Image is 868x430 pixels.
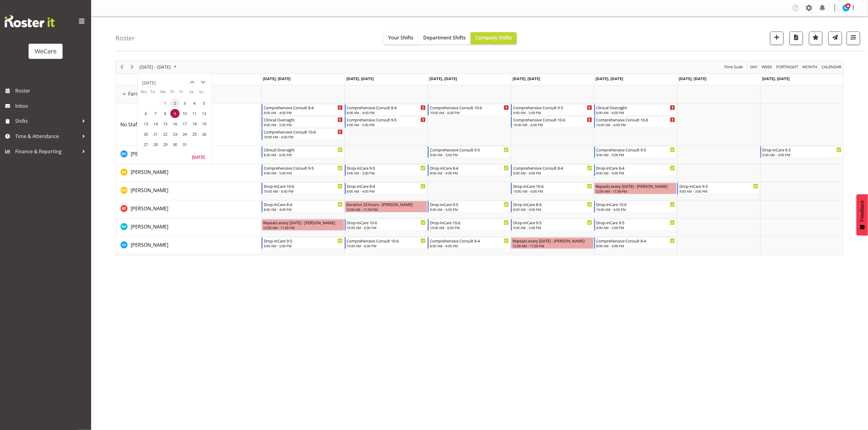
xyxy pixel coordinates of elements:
h4: Roster [115,35,135,42]
div: Comprehensive Consult 8-4 [513,165,592,171]
div: Comprehensive Consult 10-6 [430,104,509,110]
span: Saturday, October 11, 2025 [190,109,199,118]
div: Repeats every [DATE] - [PERSON_NAME] [513,238,592,244]
div: Sarah Abbott"s event - Drop-inCare 9-5 Begin From Monday, October 6, 2025 at 9:00:00 AM GMT+13:00... [262,237,344,249]
span: Month [802,63,818,71]
span: [DATE], [DATE] [679,76,707,81]
div: No Staff Member"s event - Clinical Oversight Begin From Monday, October 6, 2025 at 9:00:00 AM GMT... [262,116,344,128]
button: Fortnight [775,63,799,71]
span: Sunday, October 19, 2025 [200,119,209,128]
div: Drop-inCare 9-5 [513,219,592,225]
td: Natasha Ottley resource [116,182,261,200]
td: Brian Ko resource [116,146,261,164]
div: No Staff Member"s event - Comprehensive Consult 10-6 Begin From Monday, October 6, 2025 at 10:00:... [262,128,344,140]
div: 9:00 AM - 5:00 PM [347,171,426,175]
div: Comprehensive Consult 9-5 [430,147,509,153]
div: Natasha Ottley"s event - Drop-inCare 8-4 Begin From Tuesday, October 7, 2025 at 8:00:00 AM GMT+13... [345,183,427,194]
div: 9:00 AM - 5:00 PM [430,152,509,157]
div: 10:00 AM - 6:00 PM [513,189,592,194]
a: No Staff Member [120,121,160,128]
div: 10:00 AM - 6:00 PM [596,207,675,212]
div: Comprehensive Consult 9-5 [596,147,675,153]
div: Comprehensive Consult 8-4 [347,104,426,110]
span: [DATE] - [DATE] [139,63,171,71]
span: Thursday, October 30, 2025 [170,140,180,149]
div: 8:00 AM - 4:00 PM [513,207,592,212]
button: Next [128,63,136,71]
span: Friday, October 24, 2025 [180,130,189,139]
div: Rachel Els"s event - Drop-inCare 10-6 Begin From Friday, October 10, 2025 at 10:00:00 AM GMT+13:0... [594,201,677,212]
div: 9:00 AM - 5:00 PM [264,171,343,175]
div: 8:00 AM - 4:00 PM [264,207,343,212]
div: 8:00 AM - 6:00 PM [596,110,675,115]
th: Tu [150,89,160,98]
div: 10:00 AM - 6:00 PM [596,122,675,127]
div: Rachel Els"s event - Drop-inCare 8-4 Begin From Thursday, October 9, 2025 at 8:00:00 AM GMT+13:00... [511,201,594,212]
div: Ena Advincula"s event - Drop-inCare 8-4 Begin From Friday, October 10, 2025 at 8:00:00 AM GMT+13:... [594,164,677,176]
button: previous month [187,77,198,88]
span: calendar [821,63,842,71]
div: Rachna Anderson"s event - Repeats every monday - Rachna Anderson Begin From Monday, October 6, 20... [262,219,344,231]
div: Rachna Anderson"s event - Drop-inCare 9-5 Begin From Thursday, October 9, 2025 at 9:00:00 AM GMT+... [511,219,594,231]
span: Company Shifts [475,34,512,41]
span: Department Shifts [423,34,466,41]
div: 12:00 AM - 11:59 PM [263,225,343,230]
th: Mo [141,89,150,98]
div: 9:00 AM - 5:00 PM [347,122,426,127]
div: 9:00 AM - 5:00 PM [596,152,675,157]
div: Comprehensive Consult 10-6 [264,129,343,135]
span: Tuesday, October 21, 2025 [151,130,160,139]
span: Monday, October 27, 2025 [141,140,150,149]
div: Sarah Abbott"s event - Repeats every thursday - Sarah Abbott Begin From Thursday, October 9, 2025... [511,237,594,249]
td: Rachna Anderson resource [116,218,261,237]
td: Sarah Abbott resource [116,237,261,255]
div: Drop-inCare 8-4 [347,183,426,189]
span: Day [750,63,758,71]
button: Your Shifts [383,32,418,44]
div: Comprehensive Consult 8-4 [264,104,343,110]
span: Week [761,63,773,71]
span: [DATE], [DATE] [346,76,374,81]
td: Thursday, October 9, 2025 [170,108,180,119]
span: Monday, October 13, 2025 [141,119,150,128]
div: Comprehensive Consult 10-6 [347,238,426,244]
span: Saturday, October 18, 2025 [190,119,199,128]
div: No Staff Member"s event - Comprehensive Consult 10-6 Begin From Thursday, October 9, 2025 at 10:0... [511,116,594,128]
div: 8:00 AM - 4:00 PM [264,110,343,115]
span: Thursday, October 2, 2025 [170,99,180,108]
div: Drop-inCare 10-6 [430,219,509,225]
span: Thursday, October 9, 2025 [170,109,180,118]
button: Timeline Day [749,63,759,71]
span: Monday, October 6, 2025 [141,109,150,118]
button: October 2025 [139,63,179,71]
span: Wednesday, October 22, 2025 [161,130,170,139]
div: Comprehensive Consult 10-6 [596,117,675,123]
span: Friday, October 3, 2025 [180,99,189,108]
span: Tuesday, October 28, 2025 [151,140,160,149]
div: No Staff Member"s event - Comprehensive Consult 10-6 Begin From Wednesday, October 8, 2025 at 10:... [428,104,510,116]
a: [PERSON_NAME] [131,150,168,157]
span: No Staff Member [120,121,160,128]
span: [PERSON_NAME] [131,242,168,248]
th: We [160,89,170,98]
span: Inbox [15,101,88,110]
div: Drop-inCare 9-5 [430,201,509,207]
th: Sa [189,89,199,98]
div: Clinical Oversight [264,117,343,123]
button: Department Shifts [418,32,471,44]
div: No Staff Member"s event - Clinical Oversight Begin From Friday, October 10, 2025 at 8:00:00 AM GM... [594,104,677,116]
div: Comprehensive Consult 8-4 [430,238,509,244]
th: Fr [180,89,189,98]
div: 12:00 AM - 11:59 PM [596,189,675,194]
span: Feedback [859,200,865,222]
button: next month [198,77,209,88]
span: Time & Attendance [15,132,79,141]
div: 10:00 AM - 6:00 PM [347,225,426,230]
div: Clinical Oversight [596,104,675,110]
div: next period [127,61,137,73]
div: Sarah Abbott"s event - Comprehensive Consult 8-4 Begin From Friday, October 10, 2025 at 8:00:00 A... [594,237,677,249]
div: Natasha Ottley"s event - Drop-inCare 10-6 Begin From Thursday, October 9, 2025 at 10:00:00 AM GMT... [511,183,594,194]
div: 8:00 AM - 4:00 PM [430,171,509,175]
div: Sarah Abbott"s event - Comprehensive Consult 10-6 Begin From Tuesday, October 7, 2025 at 10:00:00... [345,237,427,249]
div: 9:00 AM - 5:00 PM [264,243,343,248]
